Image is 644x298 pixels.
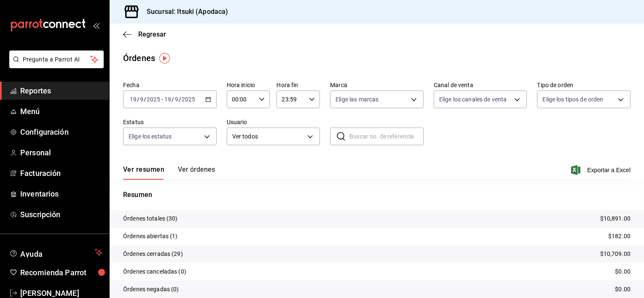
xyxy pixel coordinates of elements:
[123,165,164,174] font: Ver resumen
[129,96,137,103] input: --
[600,250,631,258] p: $10,709.00
[123,30,166,38] button: Regresar
[349,128,424,145] input: Buscar no. de referencia
[164,96,172,103] input: --
[93,22,99,29] button: open_drawer_menu
[20,86,51,95] font: Reportes
[6,61,104,70] a: Pregunta a Parrot AI
[587,167,631,173] font: Exportar a Excel
[123,232,178,241] p: Órdenes abiertas (1)
[138,30,166,38] span: Regresar
[232,132,305,141] span: Ver todos
[20,169,61,178] font: Facturación
[20,268,86,277] font: Recomienda Parrot
[172,96,174,103] span: /
[330,82,424,88] label: Marca
[608,232,631,241] p: $182.00
[20,210,60,219] font: Suscripción
[20,107,40,116] font: Menú
[123,250,183,258] p: Órdenes cerradas (29)
[144,96,146,103] span: /
[615,267,631,276] p: $0.00
[179,96,181,103] span: /
[20,148,51,157] font: Personal
[159,53,170,64] img: Marcador de información sobre herramientas
[573,165,631,175] button: Exportar a Excel
[615,285,631,294] p: $0.00
[123,285,179,294] p: Órdenes negadas (0)
[335,95,378,104] span: Elige las marcas
[20,189,59,198] font: Inventarios
[23,55,91,64] span: Pregunta a Parrot AI
[276,82,320,88] label: Hora fin
[537,82,631,88] label: Tipo de orden
[20,128,69,136] font: Configuración
[140,96,144,103] input: --
[20,289,79,298] font: [PERSON_NAME]
[434,82,527,88] label: Canal de venta
[123,165,215,180] div: Pestañas de navegación
[178,165,215,180] button: Ver órdenes
[140,7,228,17] h3: Sucursal: Itsuki (Apodaca)
[137,96,140,103] span: /
[227,119,320,125] label: Usuario
[123,52,155,64] div: Órdenes
[123,214,178,223] p: Órdenes totales (30)
[146,96,161,103] input: ----
[9,51,104,68] button: Pregunta a Parrot AI
[181,96,196,103] input: ----
[129,132,172,141] span: Elige los estatus
[227,82,270,88] label: Hora inicio
[542,95,603,104] span: Elige los tipos de orden
[20,247,91,258] span: Ayuda
[123,190,631,200] p: Resumen
[174,96,179,103] input: --
[123,82,217,88] label: Fecha
[439,95,507,104] span: Elige los canales de venta
[123,119,217,125] label: Estatus
[123,267,186,276] p: Órdenes canceladas (0)
[161,96,163,103] span: -
[600,214,631,223] p: $10,891.00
